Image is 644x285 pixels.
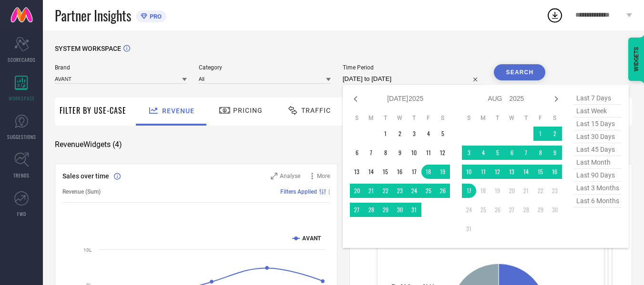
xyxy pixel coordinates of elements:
input: Select time period [343,73,482,85]
td: Tue Jul 29 2025 [378,203,393,217]
td: Tue Jul 15 2025 [378,165,393,179]
span: TRENDS [13,172,30,179]
td: Mon Aug 18 2025 [476,184,491,198]
td: Sun Jul 13 2025 [350,165,364,179]
td: Wed Jul 30 2025 [393,203,407,217]
span: Analyse [280,173,300,179]
td: Thu Jul 10 2025 [407,146,421,160]
td: Sun Aug 17 2025 [462,184,476,198]
span: Brand [55,64,187,71]
td: Thu Jul 31 2025 [407,203,421,217]
th: Saturday [436,114,450,122]
span: PRO [147,13,162,20]
th: Friday [533,114,548,122]
td: Wed Aug 13 2025 [505,165,519,179]
span: Category [199,64,331,71]
span: Filter By Use-Case [60,105,126,116]
th: Monday [476,114,491,122]
td: Wed Jul 16 2025 [393,165,407,179]
td: Sat Aug 16 2025 [548,165,562,179]
th: Wednesday [393,114,407,122]
td: Fri Aug 01 2025 [533,127,548,141]
td: Sat Aug 09 2025 [548,146,562,160]
th: Sunday [350,114,364,122]
th: Friday [421,114,436,122]
td: Wed Aug 06 2025 [505,146,519,160]
td: Tue Aug 26 2025 [491,203,505,217]
td: Thu Jul 24 2025 [407,184,421,198]
td: Fri Aug 22 2025 [533,184,548,198]
td: Thu Aug 28 2025 [519,203,533,217]
td: Sun Aug 24 2025 [462,203,476,217]
th: Thursday [407,114,421,122]
td: Sat Jul 12 2025 [436,146,450,160]
td: Thu Aug 21 2025 [519,184,533,198]
td: Sun Aug 10 2025 [462,165,476,179]
span: Revenue Widgets ( 4 ) [55,140,122,149]
th: Thursday [519,114,533,122]
td: Tue Jul 22 2025 [378,184,393,198]
span: Filters Applied [280,188,317,195]
td: Fri Jul 25 2025 [421,184,436,198]
span: | [328,188,330,195]
td: Sat Jul 19 2025 [436,165,450,179]
th: Monday [364,114,378,122]
span: Traffic [301,107,331,114]
td: Mon Jul 21 2025 [364,184,378,198]
div: Open download list [546,7,563,24]
td: Tue Jul 08 2025 [378,146,393,160]
td: Fri Jul 11 2025 [421,146,436,160]
td: Wed Aug 27 2025 [505,203,519,217]
span: SCORECARDS [8,56,36,63]
td: Tue Aug 12 2025 [491,165,505,179]
span: last month [574,156,622,169]
span: Sales over time [62,172,109,180]
span: last 45 days [574,143,622,156]
td: Thu Aug 07 2025 [519,146,533,160]
span: last 3 months [574,182,622,195]
span: Pricing [233,107,263,114]
td: Sun Jul 20 2025 [350,184,364,198]
th: Tuesday [491,114,505,122]
span: WORKSPACE [9,95,35,102]
span: last 15 days [574,118,622,130]
td: Mon Jul 28 2025 [364,203,378,217]
span: More [317,173,330,179]
td: Sat Aug 23 2025 [548,184,562,198]
td: Sat Aug 30 2025 [548,203,562,217]
div: Next month [551,93,562,105]
th: Sunday [462,114,476,122]
td: Sun Aug 31 2025 [462,222,476,236]
td: Thu Jul 03 2025 [407,127,421,141]
span: last week [574,105,622,118]
td: Wed Jul 23 2025 [393,184,407,198]
td: Sat Aug 02 2025 [548,127,562,141]
td: Fri Aug 29 2025 [533,203,548,217]
td: Mon Jul 07 2025 [364,146,378,160]
span: FWD [17,210,26,217]
span: last 7 days [574,92,622,105]
td: Fri Aug 08 2025 [533,146,548,160]
td: Thu Aug 14 2025 [519,165,533,179]
td: Tue Jul 01 2025 [378,127,393,141]
td: Fri Jul 18 2025 [421,165,436,179]
text: 10L [83,247,92,253]
td: Tue Aug 19 2025 [491,184,505,198]
td: Mon Aug 11 2025 [476,165,491,179]
td: Mon Aug 25 2025 [476,203,491,217]
td: Sun Aug 03 2025 [462,146,476,160]
td: Sat Jul 05 2025 [436,127,450,141]
td: Thu Jul 17 2025 [407,165,421,179]
text: AVANT [302,235,321,242]
td: Mon Aug 04 2025 [476,146,491,160]
td: Mon Jul 14 2025 [364,165,378,179]
span: Revenue (Sum) [62,188,101,195]
svg: Zoom [271,173,277,179]
td: Sat Jul 26 2025 [436,184,450,198]
td: Fri Aug 15 2025 [533,165,548,179]
td: Sun Jul 06 2025 [350,146,364,160]
td: Wed Jul 02 2025 [393,127,407,141]
span: Partner Insights [55,6,131,25]
div: Previous month [350,93,361,105]
td: Sun Jul 27 2025 [350,203,364,217]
